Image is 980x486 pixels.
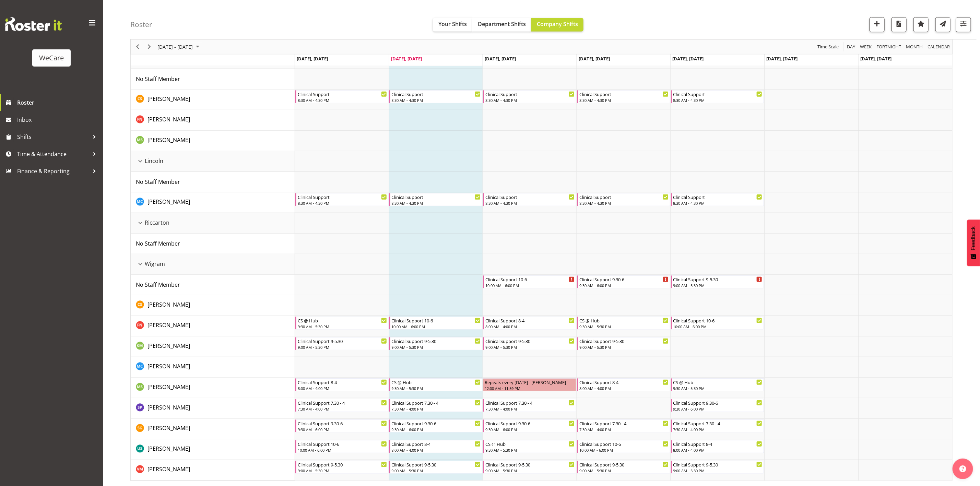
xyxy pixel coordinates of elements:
[133,43,142,51] button: Previous
[157,43,193,51] span: [DATE] - [DATE]
[485,427,575,432] div: 9:30 AM - 6:00 PM
[671,275,764,288] div: No Staff Member"s event - Clinical Support 9-5.30 Begin From Friday, September 5, 2025 at 9:00:00...
[136,178,180,186] a: No Staff Member
[671,440,764,453] div: Udani Senanayake"s event - Clinical Support 8-4 Begin From Friday, September 5, 2025 at 8:00:00 A...
[485,91,575,97] div: Clinical Support
[145,260,165,268] span: Wigram
[673,386,763,391] div: 9:30 AM - 5:30 PM
[483,399,576,412] div: Sabnam Pun"s event - Clinical Support 7.30 - 4 Begin From Wednesday, September 3, 2025 at 7:30:00...
[673,200,763,206] div: 8:30 AM - 4:30 PM
[131,419,295,439] td: Sanjita Gurung resource
[389,399,483,412] div: Sabnam Pun"s event - Clinical Support 7.30 - 4 Begin From Tuesday, September 2, 2025 at 7:30:00 A...
[433,18,472,32] button: Your Shifts
[298,193,387,200] div: Clinical Support
[913,17,929,32] button: Highlight an important date within the roster.
[389,440,483,453] div: Udani Senanayake"s event - Clinical Support 8-4 Begin From Tuesday, September 2, 2025 at 8:00:00 ...
[483,193,576,206] div: Mary Childs"s event - Clinical Support Begin From Wednesday, September 3, 2025 at 8:30:00 AM GMT+...
[131,172,295,192] td: No Staff Member resource
[579,283,669,288] div: 9:30 AM - 6:00 PM
[483,419,576,432] div: Sanjita Gurung"s event - Clinical Support 9.30-6 Begin From Wednesday, September 3, 2025 at 9:30:...
[817,43,839,51] span: Time Scale
[579,91,669,97] div: Clinical Support
[485,447,575,453] div: 9:30 AM - 5:30 PM
[298,344,387,350] div: 9:00 AM - 5:30 PM
[959,465,966,472] img: help-xxl-2.png
[295,193,389,206] div: Mary Childs"s event - Clinical Support Begin From Monday, September 1, 2025 at 8:30:00 AM GMT+12:...
[671,90,764,103] div: Catherine Stewart"s event - Clinical Support Begin From Friday, September 5, 2025 at 8:30:00 AM G...
[579,200,669,206] div: 8:30 AM - 4:30 PM
[131,316,295,336] td: Firdous Naqvi resource
[5,17,62,31] img: Rosterit website logo
[438,20,467,28] span: Your Shifts
[145,43,154,51] button: Next
[392,399,481,406] div: Clinical Support 7.30 - 4
[485,276,575,283] div: Clinical Support 10-6
[136,178,180,186] span: No Staff Member
[892,17,907,32] button: Download a PDF of the roster according to the set date range.
[298,420,387,427] div: Clinical Support 9.30-6
[577,378,670,391] div: Mehreen Sardar"s event - Clinical Support 8-4 Begin From Thursday, September 4, 2025 at 8:00:00 A...
[391,56,422,62] span: [DATE], [DATE]
[579,276,669,283] div: Clinical Support 9.30-6
[147,424,190,432] span: [PERSON_NAME]
[156,43,202,51] button: September 01 - 07, 2025
[392,447,481,453] div: 8:00 AM - 4:00 PM
[147,383,190,391] a: [PERSON_NAME]
[147,424,190,432] a: [PERSON_NAME]
[577,90,670,103] div: Catherine Stewart"s event - Clinical Support Begin From Thursday, September 4, 2025 at 8:30:00 AM...
[298,468,387,473] div: 9:00 AM - 5:30 PM
[905,43,924,51] button: Timeline Month
[298,337,387,344] div: Clinical Support 9-5.30
[673,97,763,103] div: 8:30 AM - 4:30 PM
[136,75,180,83] a: No Staff Member
[131,357,295,378] td: Mary Childs resource
[673,324,763,329] div: 10:00 AM - 6:00 PM
[131,192,295,213] td: Mary Childs resource
[147,300,190,309] a: [PERSON_NAME]
[579,420,669,427] div: Clinical Support 7.30 - 4
[577,461,670,474] div: Viktoriia Molchanova"s event - Clinical Support 9-5.30 Begin From Thursday, September 4, 2025 at ...
[577,337,670,350] div: Kishendri Moodley"s event - Clinical Support 9-5.30 Begin From Thursday, September 4, 2025 at 9:0...
[531,18,583,32] button: Company Shifts
[579,337,669,344] div: Clinical Support 9-5.30
[17,115,99,125] span: Inbox
[295,461,389,474] div: Viktoriia Molchanova"s event - Clinical Support 9-5.30 Begin From Monday, September 1, 2025 at 9:...
[147,465,190,473] a: [PERSON_NAME]
[136,240,180,247] span: No Staff Member
[392,193,481,200] div: Clinical Support
[298,379,387,386] div: Clinical Support 8-4
[147,95,190,103] span: [PERSON_NAME]
[579,344,669,350] div: 9:00 AM - 5:30 PM
[905,43,923,51] span: Month
[673,447,763,453] div: 8:00 AM - 4:00 PM
[147,321,190,329] span: [PERSON_NAME]
[483,317,576,330] div: Firdous Naqvi"s event - Clinical Support 8-4 Begin From Wednesday, September 3, 2025 at 8:00:00 A...
[130,21,152,28] h4: Roster
[17,166,89,176] span: Finance & Reporting
[389,461,483,474] div: Viktoriia Molchanova"s event - Clinical Support 9-5.30 Begin From Tuesday, September 2, 2025 at 9...
[147,136,190,144] span: [PERSON_NAME]
[389,317,483,330] div: Firdous Naqvi"s event - Clinical Support 10-6 Begin From Tuesday, September 2, 2025 at 10:00:00 A...
[673,56,704,62] span: [DATE], [DATE]
[485,379,575,386] div: Repeats every [DATE] - [PERSON_NAME]
[298,200,387,206] div: 8:30 AM - 4:30 PM
[295,90,389,103] div: Catherine Stewart"s event - Clinical Support Begin From Monday, September 1, 2025 at 8:30:00 AM G...
[392,406,481,412] div: 7:30 AM - 4:00 PM
[485,193,575,200] div: Clinical Support
[147,198,190,206] a: [PERSON_NAME]
[671,193,764,206] div: Mary Childs"s event - Clinical Support Begin From Friday, September 5, 2025 at 8:30:00 AM GMT+12:...
[483,90,576,103] div: Catherine Stewart"s event - Clinical Support Begin From Wednesday, September 3, 2025 at 8:30:00 A...
[859,43,873,51] button: Timeline Week
[147,95,190,103] a: [PERSON_NAME]
[147,403,190,412] a: [PERSON_NAME]
[485,337,575,344] div: Clinical Support 9-5.30
[295,440,389,453] div: Udani Senanayake"s event - Clinical Support 10-6 Begin From Monday, September 1, 2025 at 10:00:00...
[131,69,295,90] td: No Staff Member resource
[392,461,481,468] div: Clinical Support 9-5.30
[392,200,481,206] div: 8:30 AM - 4:30 PM
[485,406,575,412] div: 7:30 AM - 4:00 PM
[295,419,389,432] div: Sanjita Gurung"s event - Clinical Support 9.30-6 Begin From Monday, September 1, 2025 at 9:30:00 ...
[673,399,763,406] div: Clinical Support 9.30-6
[298,461,387,468] div: Clinical Support 9-5.30
[472,18,531,32] button: Department Shifts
